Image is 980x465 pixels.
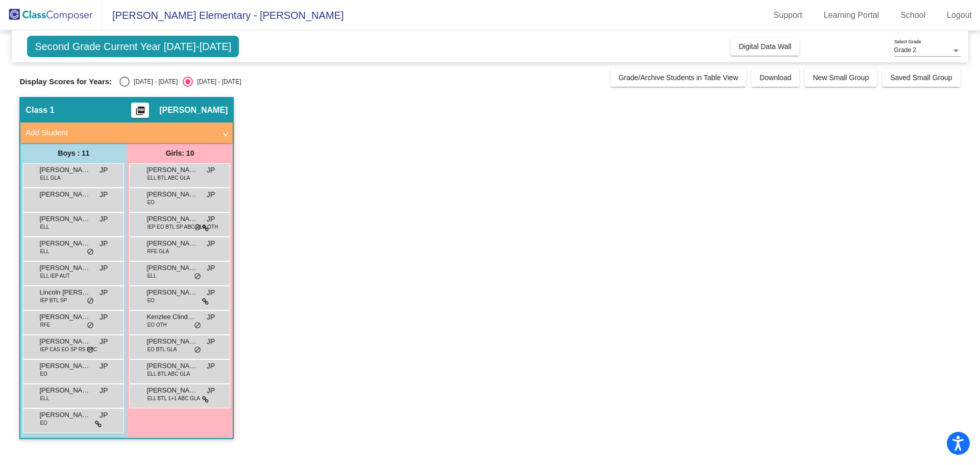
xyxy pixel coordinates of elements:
span: JP [207,336,215,347]
span: [PERSON_NAME] [146,361,198,371]
span: RFE GLA [147,248,169,255]
span: ELL BTL 1+1 ABC GLA [147,395,200,402]
span: ELL IEP AUT [40,272,69,280]
span: ELL BTL ABC GLA [147,174,190,182]
span: [PERSON_NAME] [146,165,198,175]
span: JP [100,238,108,249]
span: [PERSON_NAME] [39,189,90,200]
button: Digital Data Wall [730,37,799,56]
span: [PERSON_NAME] [39,238,90,249]
span: JP [100,385,108,396]
button: New Small Group [804,68,877,87]
span: do_not_disturb_alt [194,346,201,354]
span: JP [100,312,108,323]
span: do_not_disturb_alt [194,322,201,330]
span: Download [759,74,791,82]
span: [PERSON_NAME] Elementary - [PERSON_NAME] [102,7,344,23]
span: Lincoln [PERSON_NAME] [39,287,90,298]
span: Class 1 [26,105,54,115]
a: Support [766,7,811,23]
span: [PERSON_NAME] [39,361,90,371]
span: ELL [147,272,156,280]
span: JP [100,336,108,347]
button: Grade/Archive Students in Table View [610,68,747,87]
span: [PERSON_NAME] [159,105,228,115]
a: School [892,7,934,23]
span: EO [147,199,154,206]
a: Learning Portal [816,7,888,23]
span: [PERSON_NAME] [39,385,90,396]
span: IEP BTL SP [40,297,67,304]
span: [PERSON_NAME] [146,263,198,273]
span: ELL BTL ABC GLA [147,370,190,378]
span: [PERSON_NAME] [39,336,90,347]
span: ELL GLA [40,174,60,182]
span: JP [100,189,108,200]
span: EO [147,297,154,304]
div: [DATE] - [DATE] [130,77,178,86]
span: JP [207,238,215,249]
span: Second Grade Current Year [DATE]-[DATE] [27,36,239,57]
button: Saved Small Group [882,68,960,87]
span: IEP CAS EO SP RS PTC [40,346,97,353]
span: JP [207,189,215,200]
mat-panel-title: Add Student [26,127,215,139]
span: JP [207,312,215,323]
span: [PERSON_NAME] [39,214,90,224]
span: [PERSON_NAME] [146,189,198,200]
span: [PERSON_NAME] [146,336,198,347]
span: Saved Small Group [890,74,952,82]
span: do_not_disturb_alt [194,224,201,232]
span: EO OTH [147,321,166,329]
span: JP [207,361,215,372]
span: JP [207,385,215,396]
span: [PERSON_NAME] [146,238,198,249]
span: do_not_disturb_alt [87,346,94,354]
span: [PERSON_NAME] [39,410,90,420]
span: JP [207,214,215,225]
div: Girls: 10 [127,143,233,163]
span: JP [207,263,215,274]
span: do_not_disturb_alt [87,322,94,330]
span: Digital Data Wall [739,42,791,51]
mat-expansion-panel-header: Add Student [20,123,233,143]
a: Logout [939,7,980,23]
span: [PERSON_NAME] [PERSON_NAME] [146,385,198,396]
span: [PERSON_NAME] [39,165,90,175]
span: Grade/Archive Students in Table View [619,74,739,82]
span: ELL [40,223,49,231]
span: JP [100,361,108,372]
span: EO BTL GLA [147,346,177,353]
span: do_not_disturb_alt [87,248,94,256]
mat-icon: picture_as_pdf [134,106,146,120]
span: JP [100,263,108,274]
div: [DATE] - [DATE] [193,77,241,86]
span: do_not_disturb_alt [194,273,201,281]
span: New Small Group [813,74,869,82]
div: Boys : 11 [20,143,127,163]
span: ELL [40,395,49,402]
span: ELL [40,248,49,255]
button: Print Students Details [131,103,149,118]
span: IEP EO BTL SP ABC GLA OTH [147,223,218,231]
span: [PERSON_NAME] [146,287,198,298]
span: [PERSON_NAME] [146,214,198,224]
span: Kenzlee Clindaniel [146,312,198,322]
span: [PERSON_NAME] [39,312,90,322]
mat-radio-group: Select an option [119,77,241,87]
span: JP [207,287,215,298]
button: Download [751,68,799,87]
span: RFE [40,321,50,329]
span: do_not_disturb_alt [87,297,94,305]
span: EO [40,419,47,427]
span: JP [207,165,215,176]
span: JP [100,287,108,298]
span: EO [40,370,47,378]
span: Display Scores for Years: [19,77,112,86]
span: Grade 2 [894,46,916,54]
span: [PERSON_NAME] [39,263,90,273]
span: JP [100,214,108,225]
span: JP [100,165,108,176]
span: JP [100,410,108,421]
